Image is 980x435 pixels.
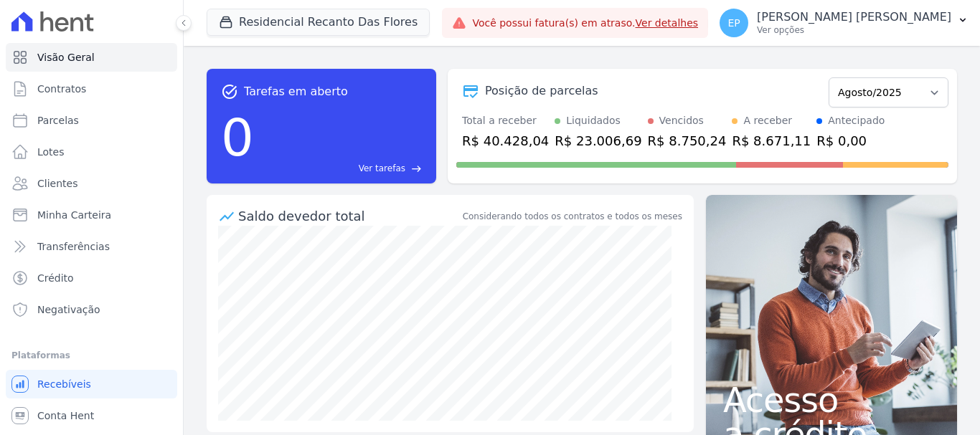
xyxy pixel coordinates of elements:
[727,18,740,28] span: EP
[743,113,792,128] div: A receber
[6,232,177,261] a: Transferências
[659,113,704,128] div: Vencidos
[260,162,422,175] a: Ver tarefas east
[37,377,91,391] span: Recebíveis
[816,131,885,150] div: R$ 0,00
[37,302,100,317] span: Negativação
[555,131,641,150] div: R$ 23.006,69
[37,239,110,254] span: Transferências
[462,131,549,150] div: R$ 40.428,04
[6,370,177,398] a: Recebíveis
[566,113,621,128] div: Liquidados
[462,113,549,128] div: Total a receber
[732,131,811,150] div: R$ 8.671,11
[723,383,940,417] span: Acesso
[37,145,65,159] span: Lotes
[6,75,177,103] a: Contratos
[708,3,980,43] button: EP [PERSON_NAME] [PERSON_NAME] Ver opções
[37,82,86,96] span: Contratos
[485,82,598,100] div: Posição de parcelas
[37,50,95,64] span: Visão Geral
[244,83,348,100] span: Tarefas em aberto
[757,24,951,36] p: Ver opções
[757,10,951,24] p: [PERSON_NAME] [PERSON_NAME]
[411,163,422,174] span: east
[463,210,682,223] div: Considerando todos os contratos e todos os meses
[37,271,74,285] span: Crédito
[221,100,254,175] div: 0
[6,401,177,430] a: Conta Hent
[6,201,177,229] a: Minha Carteira
[6,264,177,292] a: Crédito
[37,113,79,128] span: Parcelas
[238,206,460,226] div: Saldo devedor total
[6,295,177,324] a: Negativação
[6,106,177,135] a: Parcelas
[359,162,405,175] span: Ver tarefas
[6,169,177,198] a: Clientes
[11,347,171,364] div: Plataformas
[648,131,727,150] div: R$ 8.750,24
[828,113,885,128] div: Antecipado
[207,9,430,36] button: Residencial Recanto Das Flores
[6,138,177,166] a: Lotes
[37,408,94,423] span: Conta Hent
[221,83,238,100] span: task_alt
[6,43,177,72] a: Visão Geral
[636,17,699,29] a: Ver detalhes
[37,208,111,222] span: Minha Carteira
[37,176,77,191] span: Clientes
[472,16,698,31] span: Você possui fatura(s) em atraso.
